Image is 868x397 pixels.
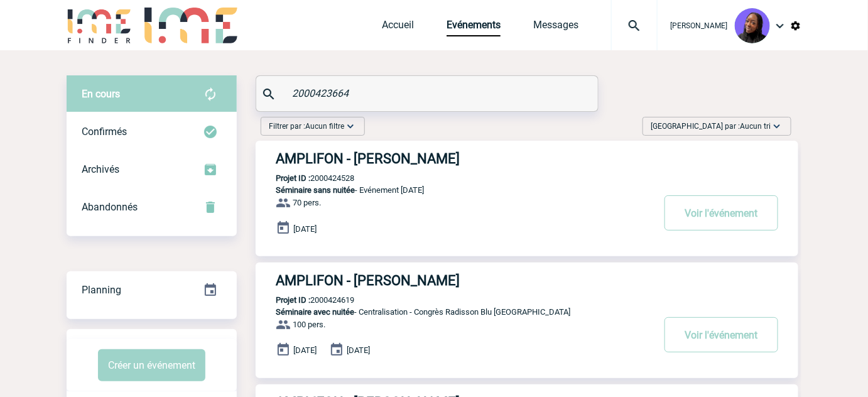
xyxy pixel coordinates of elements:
[67,75,237,113] div: Retrouvez ici tous vos évènements avant confirmation
[276,185,355,195] span: Séminaire sans nuitée
[82,201,138,213] span: Abandonnés
[256,173,354,183] p: 2000424528
[256,151,798,166] a: AMPLIFON - [PERSON_NAME]
[347,346,370,356] span: [DATE]
[651,120,771,133] span: [GEOGRAPHIC_DATA] par :
[293,224,317,234] span: [DATE]
[269,120,344,133] span: Filtrer par :
[740,122,771,131] span: Aucun tri
[276,151,653,166] h3: AMPLIFON - [PERSON_NAME]
[771,120,783,133] img: baseline_expand_more_white_24dp-b.png
[276,273,653,288] h3: AMPLIFON - [PERSON_NAME]
[293,346,317,356] span: [DATE]
[82,126,127,138] span: Confirmés
[256,295,354,305] p: 2000424619
[276,307,354,317] span: Séminaire avec nuitée
[293,198,321,208] span: 70 pers.
[289,84,568,102] input: Rechercher un événement par son nom
[82,284,121,296] span: Planning
[276,173,310,183] b: Projet ID :
[382,19,414,36] a: Accueil
[67,188,237,226] div: Retrouvez ici tous vos événements annulés
[82,88,120,100] span: En cours
[305,122,344,131] span: Aucun filtre
[67,8,132,43] img: IME-Finder
[67,151,237,188] div: Retrouvez ici tous les événements que vous avez décidé d'archiver
[67,271,237,308] a: Planning
[67,271,237,309] div: Retrouvez ici tous vos événements organisés par date et état d'avancement
[665,195,778,231] button: Voir l'événement
[447,19,501,36] a: Evénements
[256,307,653,317] p: - Centralisation - Congrès Radisson Blu [GEOGRAPHIC_DATA]
[665,317,778,352] button: Voir l'événement
[276,295,310,305] b: Projet ID :
[670,21,727,30] span: [PERSON_NAME]
[533,19,578,36] a: Messages
[735,8,770,43] img: 131349-0.png
[293,320,325,330] span: 100 pers.
[98,349,205,381] button: Créer un événement
[256,185,653,195] p: - Evénement [DATE]
[344,120,357,133] img: baseline_expand_more_white_24dp-b.png
[82,163,119,175] span: Archivés
[256,273,798,288] a: AMPLIFON - [PERSON_NAME]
